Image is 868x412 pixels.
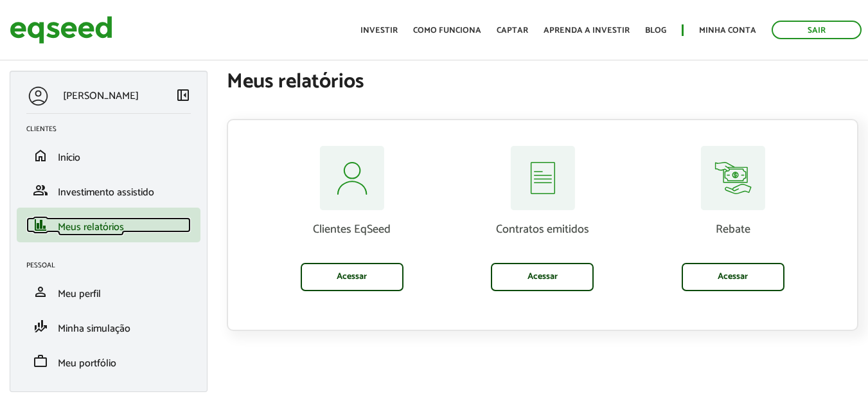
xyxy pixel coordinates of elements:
[10,13,112,47] img: EqSeed
[33,217,48,233] span: finance
[175,87,191,105] a: Colapsar menu
[267,223,438,237] p: Clientes EqSeed
[645,26,666,35] a: Blog
[58,184,154,201] span: Investimento assistido
[682,263,784,291] a: Acessar
[26,262,200,269] h2: Pessoal
[58,320,130,337] span: Minha simulação
[17,309,200,344] li: Minha simulação
[58,355,116,372] span: Meu portfólio
[26,148,191,163] a: homeInício
[301,263,403,291] a: Acessar
[33,148,48,163] span: home
[17,138,200,173] li: Início
[58,285,101,303] span: Meu perfil
[175,87,191,103] span: left_panel_close
[457,223,628,237] p: Contratos emitidos
[58,149,80,166] span: Início
[17,173,200,208] li: Investimento assistido
[26,183,191,198] a: groupInvestimento assistido
[17,344,200,379] li: Meu portfólio
[699,26,756,35] a: Minha conta
[319,146,384,210] img: relatorios-assessor-clientes.svg
[772,21,862,39] a: Sair
[17,208,200,242] li: Meus relatórios
[26,125,200,133] h2: Clientes
[26,319,191,334] a: finance_modeMinha simulação
[26,217,191,233] a: financeMeus relatórios
[544,26,630,35] a: Aprenda a investir
[360,26,398,35] a: Investir
[26,354,191,369] a: workMeu portfólio
[33,319,48,334] span: finance_mode
[58,219,124,236] span: Meus relatórios
[26,284,191,300] a: personMeu perfil
[17,274,200,309] li: Meu perfil
[648,223,819,237] p: Rebate
[63,90,139,102] p: [PERSON_NAME]
[491,263,594,291] a: Acessar
[497,26,528,35] a: Captar
[33,354,48,369] span: work
[510,146,575,210] img: relatorios-assessor-contratos.svg
[227,71,858,93] h1: Meus relatórios
[33,284,48,300] span: person
[413,26,481,35] a: Como funciona
[700,146,765,210] img: relatorios-assessor-rebate.svg
[33,183,48,198] span: group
